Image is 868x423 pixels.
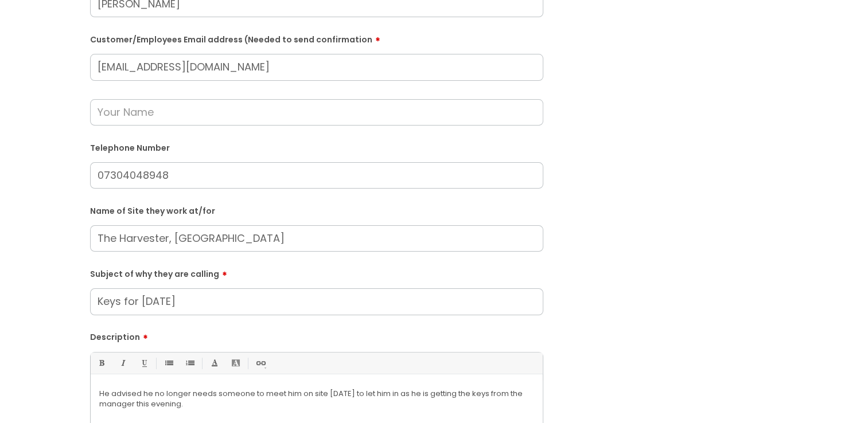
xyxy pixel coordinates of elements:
a: Bold (Ctrl-B) [94,356,108,370]
a: Font Color [207,356,221,370]
a: Underline(Ctrl-U) [137,356,151,370]
label: Subject of why they are calling [90,265,543,279]
label: Description [90,328,543,342]
p: He advised he no longer needs someone to meet him on site [DATE] to let him in as he is getting t... [99,389,534,409]
label: Customer/Employees Email address (Needed to send confirmation [90,31,543,45]
a: 1. Ordered List (Ctrl-Shift-8) [182,356,197,370]
a: Back Color [228,356,243,370]
input: Email [90,54,543,80]
a: Link [253,356,267,370]
input: Your Name [90,99,543,126]
a: Italic (Ctrl-I) [115,356,130,370]
label: Telephone Number [90,141,543,153]
a: • Unordered List (Ctrl-Shift-7) [161,356,176,370]
label: Name of Site they work at/for [90,204,543,216]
